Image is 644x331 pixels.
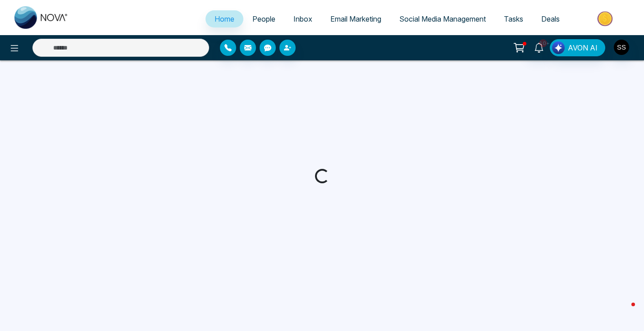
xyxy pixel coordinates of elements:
span: Inbox [293,14,312,23]
a: Deals [532,10,569,27]
iframe: Intercom live chat [613,300,635,322]
a: People [243,10,284,27]
button: AVON AI [550,39,605,56]
img: Nova CRM Logo [14,6,69,29]
a: Email Marketing [321,10,390,27]
span: Deals [541,14,560,23]
span: AVON AI [568,42,598,53]
span: People [252,14,275,23]
a: Tasks [495,10,532,27]
a: Social Media Management [390,10,495,27]
a: Inbox [284,10,321,27]
a: 10+ [528,39,550,55]
span: Email Marketing [330,14,381,23]
a: Home [206,10,243,27]
span: 10+ [539,39,547,47]
img: Lead Flow [552,41,565,54]
span: Home [215,14,234,23]
span: Tasks [504,14,523,23]
img: Market-place.gif [573,9,639,29]
span: Social Media Management [399,14,486,23]
img: User Avatar [614,40,629,55]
